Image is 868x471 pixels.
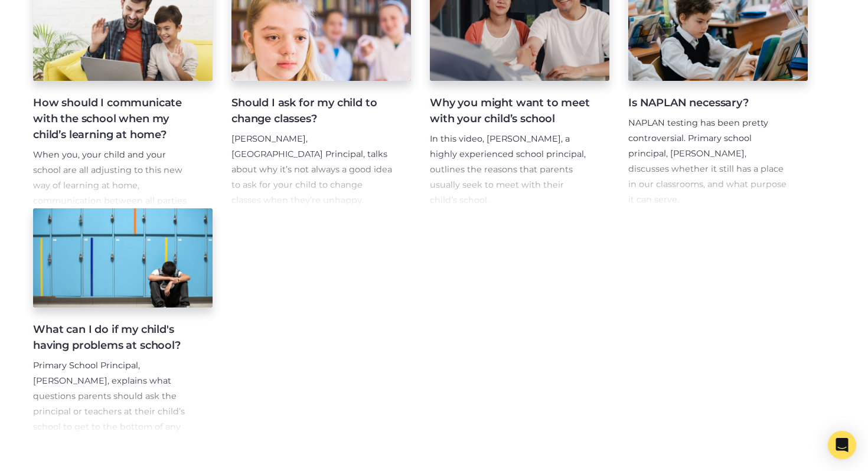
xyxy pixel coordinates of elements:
[430,133,586,205] span: In this video, [PERSON_NAME], a highly experienced school principal, outlines the reasons that pa...
[828,431,856,459] div: Open Intercom Messenger
[33,208,213,435] a: What can I do if my child's having problems at school? Primary School Principal, [PERSON_NAME], e...
[628,95,789,111] h4: Is NAPLAN necessary?
[33,148,194,285] p: When you, your child and your school are all adjusting to this new way of learning at home, commu...
[33,95,194,143] h4: How should I communicate with the school when my child’s learning at home?
[628,117,787,205] span: NAPLAN testing has been pretty controversial. Primary school principal, [PERSON_NAME], discusses ...
[430,95,590,127] h4: Why you might want to meet with your child’s school
[231,133,392,251] span: [PERSON_NAME], [GEOGRAPHIC_DATA] Principal, talks about why it’s not always a good idea to ask fo...
[33,322,194,354] h4: What can I do if my child's having problems at school?
[231,95,392,127] h4: Should I ask for my child to change classes?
